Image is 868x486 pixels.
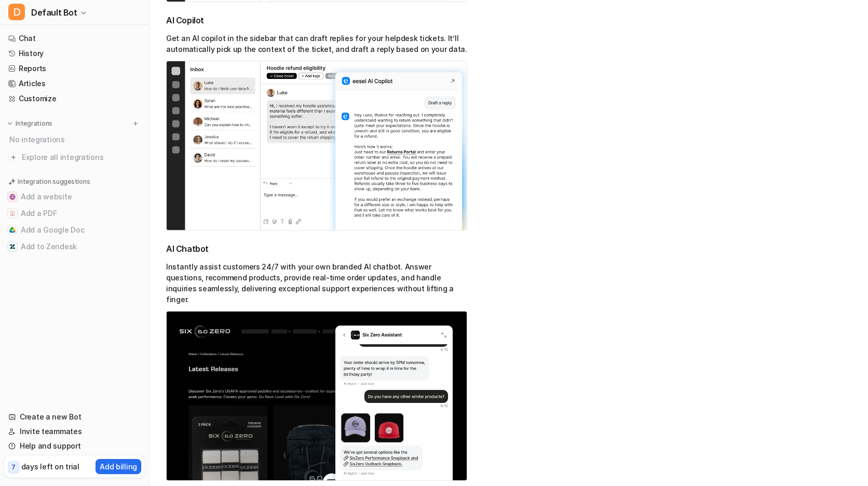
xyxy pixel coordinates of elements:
img: Add a PDF [9,210,16,217]
button: Add a Google DocAdd a Google Doc [4,222,145,238]
button: Add billing [96,459,141,474]
button: Add a PDFAdd a PDF [4,205,145,222]
a: Reports [4,61,145,76]
img: shopify ai copilot [166,61,467,231]
p: Instantly assist customers 24/7 with your own branded AI chatbot. Answer questions, recommend pro... [166,261,467,305]
span: D [8,4,25,20]
img: Add a Google Doc [9,227,16,233]
a: Explore all integrations [4,150,145,165]
img: explore all integrations [8,152,19,163]
img: Add a website [9,194,16,200]
a: Chat [4,31,145,46]
a: Help and support [4,439,145,453]
a: Invite teammates [4,424,145,439]
button: Add a websiteAdd a website [4,188,145,205]
img: menu_add.svg [132,120,139,127]
p: Integrations [16,119,52,128]
img: expand menu [6,120,13,127]
p: 7 [11,463,16,472]
div: No integrations [6,131,145,148]
h2: AI Copilot [166,15,467,26]
a: Customize [4,91,145,106]
p: Get an AI copilot in the sidebar that can draft replies for your helpdesk tickets. It’ll automati... [166,33,467,55]
h2: AI Chatbot [166,243,467,255]
img: shopify ai chatbot [166,311,467,481]
span: Default Bot [31,5,77,20]
button: Add to ZendeskAdd to Zendesk [4,238,145,255]
p: days left on trial [21,461,79,472]
button: Integrations [4,118,56,129]
img: Add to Zendesk [9,244,16,250]
span: Explore all integrations [22,149,141,166]
a: History [4,46,145,61]
p: Integration suggestions [18,177,90,186]
p: Add billing [100,461,137,472]
a: Create a new Bot [4,410,145,424]
a: Articles [4,76,145,91]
